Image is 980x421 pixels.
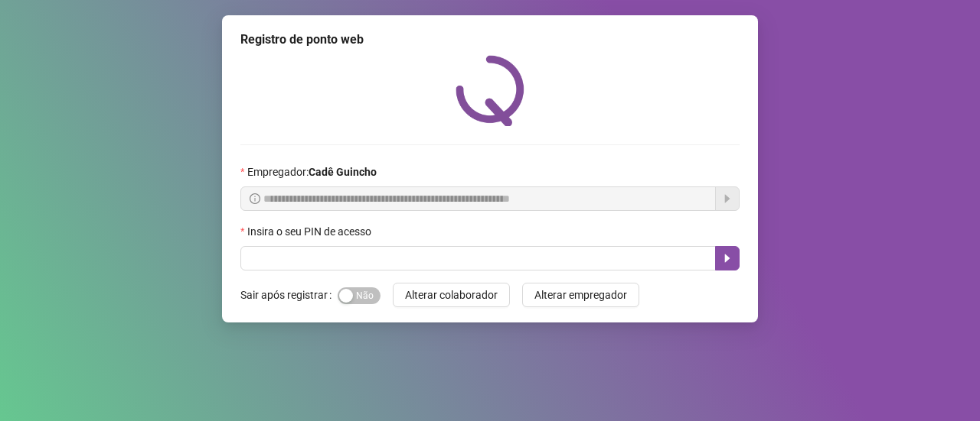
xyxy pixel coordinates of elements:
[534,287,627,303] span: Alterar empregador
[247,164,377,180] span: Empregador :
[405,287,498,303] span: Alterar colaborador
[393,283,510,307] button: Alterar colaborador
[721,252,733,264] span: caret-right
[309,166,377,178] strong: Cadê Guincho
[240,283,338,307] label: Sair após registrar
[522,283,639,307] button: Alterar empregador
[240,223,381,240] label: Insira o seu PIN de acesso
[240,31,740,49] div: Registro de ponto web
[250,193,260,204] span: info-circle
[456,55,524,126] img: QRPoint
